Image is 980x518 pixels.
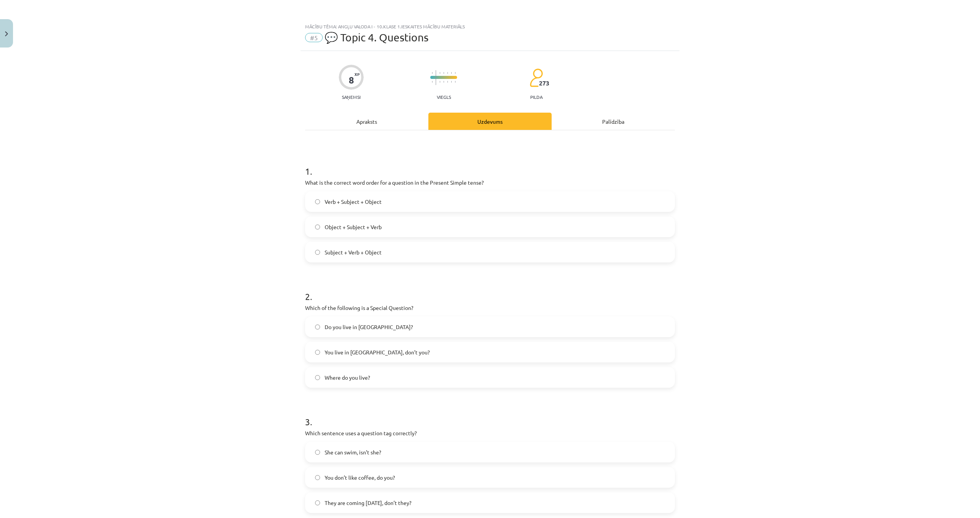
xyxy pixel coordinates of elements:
[443,81,444,83] img: icon-short-line-57e1e144782c952c97e751825c79c345078a6d821885a25fce030b3d8c18986b.svg
[315,225,320,229] input: Object + Subject + Verb
[315,350,320,355] input: You live in [GEOGRAPHIC_DATA], don’t you?
[305,152,675,176] h1: 1 .
[451,81,452,83] img: icon-short-line-57e1e144782c952c97e751825c79c345078a6d821885a25fce030b3d8c18986b.svg
[325,31,428,44] span: 💬 Topic 4. Questions
[437,94,451,100] p: Viegls
[428,113,552,130] div: Uzdevums
[325,374,370,382] span: Where do you live?
[455,81,456,83] img: icon-short-line-57e1e144782c952c97e751825c79c345078a6d821885a25fce030b3d8c18986b.svg
[305,403,675,427] h1: 3 .
[432,81,433,83] img: icon-short-line-57e1e144782c952c97e751825c79c345078a6d821885a25fce030b3d8c18986b.svg
[325,223,382,231] span: Object + Subject + Verb
[305,33,323,42] span: #5
[325,348,430,356] span: You live in [GEOGRAPHIC_DATA], don’t you?
[315,375,320,380] input: Where do you live?
[315,475,320,480] input: You don’t like coffee, do you?
[451,72,452,74] img: icon-short-line-57e1e144782c952c97e751825c79c345078a6d821885a25fce030b3d8c18986b.svg
[447,81,448,83] img: icon-short-line-57e1e144782c952c97e751825c79c345078a6d821885a25fce030b3d8c18986b.svg
[354,72,359,76] span: XP
[455,72,456,74] img: icon-short-line-57e1e144782c952c97e751825c79c345078a6d821885a25fce030b3d8c18986b.svg
[436,70,436,85] img: icon-long-line-d9ea69661e0d244f92f715978eff75569469978d946b2353a9bb055b3ed8787d.svg
[339,94,364,100] p: Saņemsi
[305,278,675,302] h1: 2 .
[325,198,382,206] span: Verb + Subject + Object
[325,448,381,456] span: She can swim, isn’t she?
[439,81,440,83] img: icon-short-line-57e1e144782c952c97e751825c79c345078a6d821885a25fce030b3d8c18986b.svg
[315,500,320,505] input: They are coming [DATE], don’t they?
[529,68,543,87] img: students-c634bb4e5e11cddfef0936a35e636f08e4e9abd3cc4e673bd6f9a4125e45ecb1.svg
[325,323,413,331] span: Do you live in [GEOGRAPHIC_DATA]?
[5,31,8,36] img: icon-close-lesson-0947bae3869378f0d4975bcd49f059093ad1ed9edebbc8119c70593378902aed.svg
[315,199,320,204] input: Verb + Subject + Object
[305,304,675,312] p: Which of the following is a Special Question?
[305,24,675,29] div: Mācību tēma: Angļu valoda i - 10.klase 1.ieskaites mācību materiāls
[305,179,675,187] p: What is the correct word order for a question in the Present Simple tense?
[315,450,320,455] input: She can swim, isn’t she?
[325,248,382,256] span: Subject + Verb + Object
[315,250,320,255] input: Subject + Verb + Object
[539,80,549,87] span: 273
[305,113,428,130] div: Apraksts
[432,72,433,74] img: icon-short-line-57e1e144782c952c97e751825c79c345078a6d821885a25fce030b3d8c18986b.svg
[447,72,448,74] img: icon-short-line-57e1e144782c952c97e751825c79c345078a6d821885a25fce030b3d8c18986b.svg
[305,429,675,437] p: Which sentence uses a question tag correctly?
[439,72,440,74] img: icon-short-line-57e1e144782c952c97e751825c79c345078a6d821885a25fce030b3d8c18986b.svg
[315,325,320,329] input: Do you live in [GEOGRAPHIC_DATA]?
[325,474,395,482] span: You don’t like coffee, do you?
[530,94,542,100] p: pilda
[349,75,354,85] div: 8
[325,499,412,507] span: They are coming [DATE], don’t they?
[552,113,675,130] div: Palīdzība
[443,72,444,74] img: icon-short-line-57e1e144782c952c97e751825c79c345078a6d821885a25fce030b3d8c18986b.svg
